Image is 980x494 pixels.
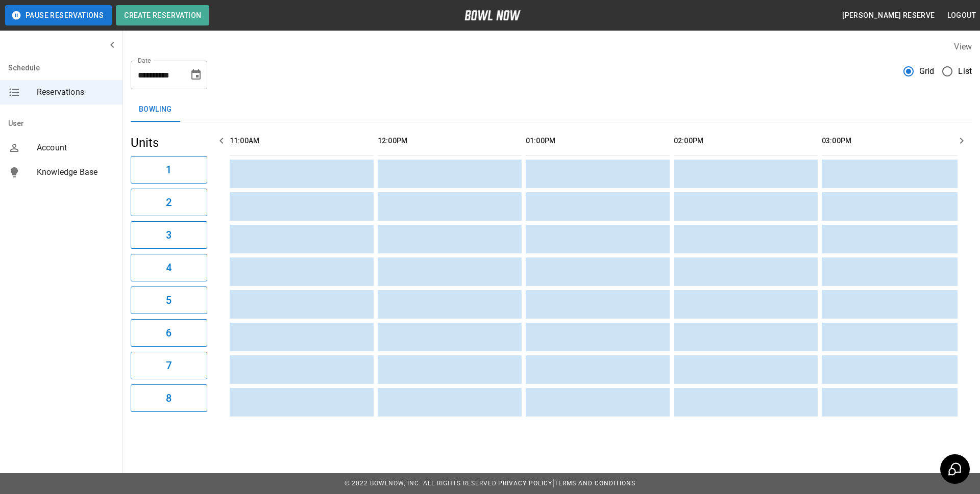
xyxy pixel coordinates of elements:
[37,86,114,98] span: Reservations
[131,287,207,314] button: 5
[958,65,972,77] span: List
[166,325,171,341] h6: 6
[131,135,207,151] h5: Units
[943,6,980,25] button: Logout
[37,142,114,154] span: Account
[166,227,171,243] h6: 3
[919,65,935,77] span: Grid
[166,390,171,406] h6: 8
[554,480,635,487] a: Terms and Conditions
[838,6,939,25] button: [PERSON_NAME] reserve
[166,357,171,374] h6: 7
[116,5,209,25] button: Create Reservation
[131,189,207,216] button: 2
[131,156,207,184] button: 1
[131,221,207,249] button: 3
[37,166,114,178] span: Knowledge Base
[674,126,818,155] th: 02:00PM
[498,480,552,487] a: Privacy Policy
[5,5,112,25] button: Pause Reservations
[464,10,521,20] img: logo
[131,319,207,347] button: 6
[131,352,207,379] button: 7
[131,384,207,412] button: 8
[954,42,972,51] label: View
[186,65,206,85] button: Choose date, selected date is Sep 20, 2025
[131,97,180,122] button: Bowling
[131,254,207,281] button: 4
[166,259,171,276] h6: 4
[526,126,670,155] th: 01:00PM
[230,126,374,155] th: 11:00AM
[166,194,171,211] h6: 2
[345,480,498,487] span: © 2022 BowlNow, Inc. All Rights Reserved.
[131,97,972,122] div: inventory tabs
[166,162,171,178] h6: 1
[166,292,171,308] h6: 5
[378,126,522,155] th: 12:00PM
